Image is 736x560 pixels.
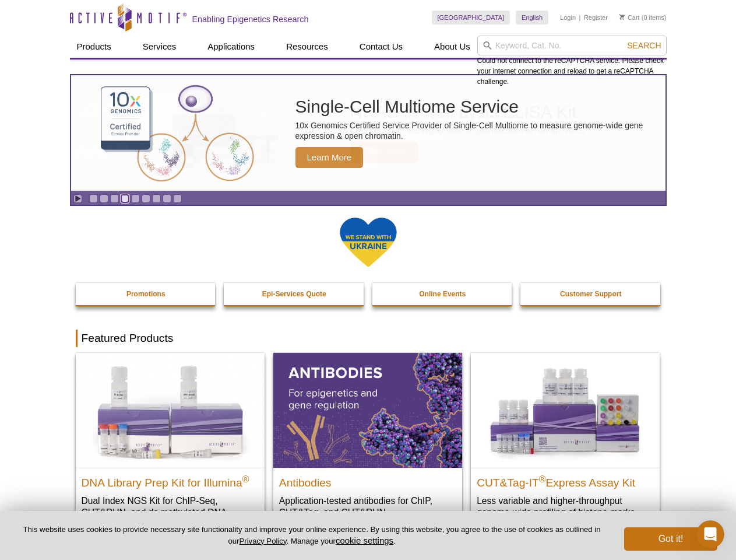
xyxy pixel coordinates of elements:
[76,283,217,305] a: Promotions
[70,36,118,58] a: Products
[560,290,621,298] strong: Customer Support
[516,10,548,24] a: English
[696,520,724,548] iframe: Intercom live chat
[76,353,265,541] a: DNA Library Prep Kit for Illumina DNA Library Prep Kit for Illumina® Dual Index NGS Kit for ChIP-...
[471,353,660,530] a: CUT&Tag-IT® Express Assay Kit CUT&Tag-IT®Express Assay Kit Less variable and higher-throughput ge...
[419,290,466,298] strong: Online Events
[279,471,456,489] h2: Antibodies
[627,41,661,50] span: Search
[432,10,510,24] a: [GEOGRAPHIC_DATA]
[273,353,462,530] a: All Antibodies Antibodies Application-tested antibodies for ChIP, CUT&Tag, and CUT&RUN.
[372,283,513,305] a: Online Events
[262,290,326,298] strong: Epi-Services Quote
[19,524,605,547] p: This website uses cookies to provide necessary site functionality and improve your online experie...
[539,474,546,484] sup: ®
[89,194,98,203] a: Go to slide 1
[584,13,608,22] a: Register
[73,194,82,203] a: Toggle autoplay
[273,353,462,467] img: All Antibodies
[477,495,654,519] p: Less variable and higher-throughput genome-wide profiling of histone marks​.
[339,216,397,268] img: We Stand With Ukraine
[100,194,108,203] a: Go to slide 2
[239,537,286,545] a: Privacy Policy
[579,10,581,24] li: |
[619,14,625,20] img: Your Cart
[619,10,667,24] li: (0 items)
[520,283,661,305] a: Customer Support
[136,36,184,58] a: Services
[279,36,335,58] a: Resources
[173,194,182,203] a: Go to slide 9
[619,13,640,22] a: Cart
[126,290,165,298] strong: Promotions
[76,353,265,467] img: DNA Library Prep Kit for Illumina
[624,527,717,551] button: Got it!
[427,36,477,58] a: About Us
[121,194,129,203] a: Go to slide 4
[353,36,410,58] a: Contact Us
[200,36,262,58] a: Applications
[224,283,365,305] a: Epi-Services Quote
[471,353,660,467] img: CUT&Tag-IT® Express Assay Kit
[477,36,667,55] input: Keyword, Cat. No.
[131,194,140,203] a: Go to slide 5
[76,330,661,347] h2: Featured Products
[163,194,171,203] a: Go to slide 8
[336,535,393,545] button: cookie settings
[82,471,259,489] h2: DNA Library Prep Kit for Illumina
[192,14,309,24] h2: Enabling Epigenetics Research
[110,194,119,203] a: Go to slide 3
[279,495,456,519] p: Application-tested antibodies for ChIP, CUT&Tag, and CUT&RUN.
[242,474,249,484] sup: ®
[142,194,150,203] a: Go to slide 6
[560,13,576,22] a: Login
[152,194,161,203] a: Go to slide 7
[477,36,667,87] div: Could not connect to the reCAPTCHA service. Please check your internet connection and reload to g...
[624,40,664,51] button: Search
[477,471,654,489] h2: CUT&Tag-IT Express Assay Kit
[82,495,259,530] p: Dual Index NGS Kit for ChIP-Seq, CUT&RUN, and ds methylated DNA assays.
